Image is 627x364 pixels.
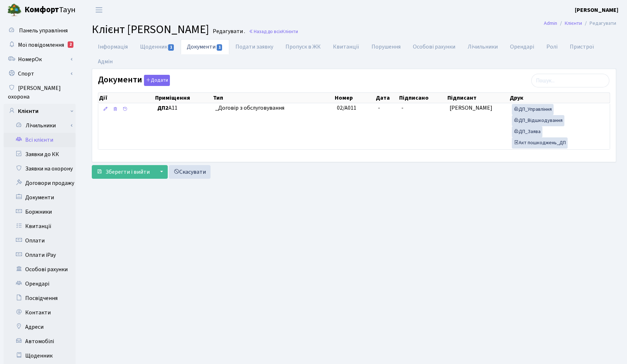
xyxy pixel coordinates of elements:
[4,23,76,38] a: Панель управління
[4,320,76,334] a: Адреси
[4,176,76,190] a: Договори продажу
[8,118,76,133] a: Лічильники
[4,219,76,233] a: Квитанції
[4,277,76,291] a: Орендарі
[68,41,73,48] div: 2
[4,349,76,363] a: Щоденник
[337,104,356,112] span: 02/А011
[327,39,365,54] a: Квитанції
[19,27,68,35] span: Панель управління
[92,21,209,38] span: Клієнт [PERSON_NAME]
[512,137,568,149] a: Акт пошкоджень_ДП
[4,334,76,349] a: Автомобілі
[533,16,627,31] nav: breadcrumb
[215,104,331,112] span: _Договір з обслуговування
[211,28,245,35] small: Редагувати .
[509,93,610,103] th: Друк
[181,39,229,54] a: Документи
[512,115,564,126] a: ДП_Відшкодування
[169,165,211,179] a: Скасувати
[249,28,298,35] a: Назад до всіхКлієнти
[4,38,76,52] a: Мої повідомлення2
[168,44,174,51] span: 1
[4,67,76,81] a: Спорт
[575,6,618,14] a: [PERSON_NAME]
[4,233,76,248] a: Оплати
[401,104,403,112] span: -
[4,133,76,147] a: Всі клієнти
[4,81,76,104] a: [PERSON_NAME] охорона
[4,147,76,161] a: Заявки до КК
[98,75,170,86] label: Документи
[504,39,540,54] a: Орендарі
[4,291,76,305] a: Посвідчення
[365,39,407,54] a: Порушення
[407,39,461,54] a: Особові рахунки
[540,39,564,54] a: Ролі
[531,74,609,87] input: Пошук...
[4,161,76,176] a: Заявки на охорону
[544,19,557,27] a: Admin
[157,104,168,112] b: ДП2
[92,39,134,54] a: Інформація
[157,104,209,112] span: А11
[18,41,64,49] span: Мої повідомлення
[142,74,170,86] a: Додати
[565,19,582,27] a: Клієнти
[582,19,616,27] li: Редагувати
[24,4,59,15] b: Комфорт
[7,3,22,17] img: logo.png
[279,39,327,54] a: Пропуск в ЖК
[282,28,298,35] span: Клієнти
[90,4,108,16] button: Переключити навігацію
[144,75,170,86] button: Документи
[105,168,150,176] span: Зберегти і вийти
[92,165,154,179] button: Зберегти і вийти
[217,44,222,51] span: 1
[4,104,76,118] a: Клієнти
[447,93,509,103] th: Підписант
[212,93,334,103] th: Тип
[154,93,212,103] th: Приміщення
[134,39,181,54] a: Щоденник
[4,190,76,205] a: Документи
[512,126,542,137] a: ДП_Заява
[564,39,600,54] a: Пристрої
[378,104,380,112] span: -
[461,39,504,54] a: Лічильники
[512,104,554,115] a: ДП_Управління
[229,39,279,54] a: Подати заявку
[4,305,76,320] a: Контакти
[334,93,375,103] th: Номер
[575,6,618,14] b: [PERSON_NAME]
[4,52,76,67] a: НомерОк
[4,262,76,277] a: Особові рахунки
[375,93,398,103] th: Дата
[4,205,76,219] a: Боржники
[4,248,76,262] a: Оплати iPay
[98,93,154,103] th: Дії
[398,93,447,103] th: Підписано
[24,4,76,16] span: Таун
[92,54,119,69] a: Адмін
[450,104,492,112] span: [PERSON_NAME]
